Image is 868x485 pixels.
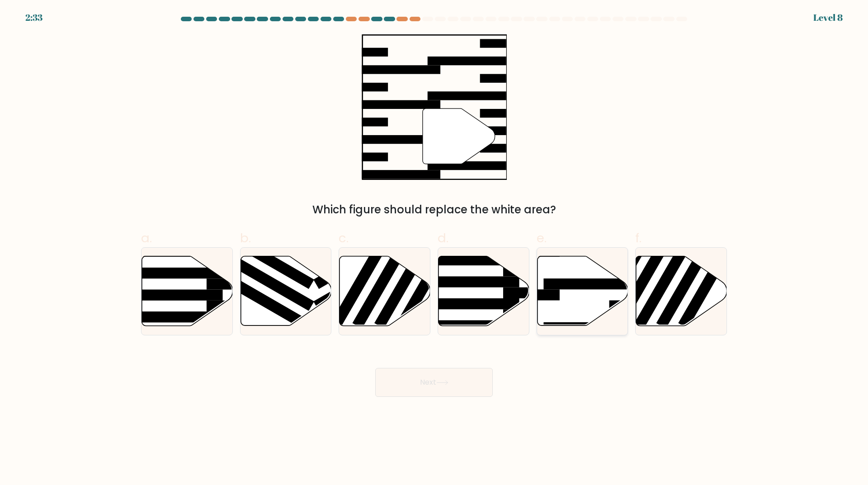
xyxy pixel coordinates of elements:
span: b. [240,229,251,247]
g: " [423,108,495,164]
span: c. [339,229,349,247]
span: f. [635,229,642,247]
div: Which figure should replace the white area? [146,202,722,218]
button: Next [375,368,493,397]
span: a. [141,229,152,247]
div: 2:33 [25,11,42,24]
span: d. [438,229,448,247]
span: e. [537,229,547,247]
div: Level 8 [813,11,843,24]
